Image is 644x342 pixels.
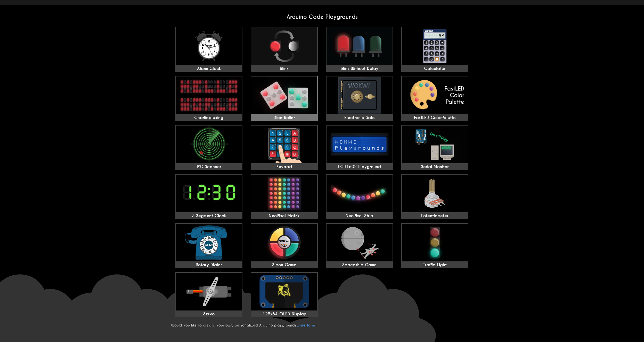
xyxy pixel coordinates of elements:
[251,27,317,65] img: Blink
[251,126,317,163] img: Keypad
[251,164,317,169] div: Keypad
[401,76,468,121] a: FastLED ColorPalette
[251,273,317,310] img: 128x64 OLED Display
[402,164,468,169] div: Serial Monitor
[251,272,318,317] a: 128x64 OLED Display
[176,224,242,261] img: Rotary Dialer
[327,115,393,120] div: Electronic Safe
[402,213,468,219] div: Potentiometer
[176,213,242,219] div: 7 Segment Clock
[251,213,317,219] div: NeoPixel Matrix
[176,262,242,268] div: Rotary Dialer
[401,27,468,72] a: Calculator
[176,312,242,317] div: Servo
[251,224,317,261] img: Simon Game
[175,125,242,170] a: I²C Scanner
[326,223,393,268] a: Spaceship Game
[175,27,242,72] a: Alarm Clock
[251,76,317,114] img: Dice Roller
[401,223,468,268] a: Traffic Light
[175,272,242,317] a: Servo
[326,76,393,121] a: Electronic Safe
[175,174,242,219] a: 7 Segment Clock
[327,164,393,169] div: LCD1602 Playground
[176,27,242,65] img: Alarm Clock
[401,125,468,170] a: Serial Monitor
[402,115,468,120] div: FastLED ColorPalette
[176,273,242,310] img: Servo
[402,66,468,71] div: Calculator
[402,76,468,114] img: FastLED ColorPalette
[176,126,242,163] img: I²C Scanner
[251,312,317,317] div: 128x64 OLED Display
[251,262,317,268] div: Simon Game
[327,126,393,163] img: LCD1602 Playground
[297,323,316,328] a: Write to us!
[326,27,393,72] a: Blink Without Delay
[251,174,318,219] a: NeoPixel Matrix
[326,125,393,170] a: LCD1602 Playground
[251,76,318,121] a: Dice Roller
[327,27,393,65] img: Blink Without Delay
[251,175,317,212] img: NeoPixel Matrix
[175,76,242,121] a: Charlieplexing
[327,66,393,71] div: Blink Without Delay
[176,76,242,114] img: Charlieplexing
[176,164,242,169] div: I²C Scanner
[251,115,317,120] div: Dice Roller
[326,174,393,219] a: NeoPixel Strip
[402,175,468,212] img: Potentiometer
[176,115,242,120] div: Charlieplexing
[176,66,242,71] div: Alarm Clock
[327,175,393,212] img: NeoPixel Strip
[175,223,242,268] a: Rotary Dialer
[402,27,468,65] img: Calculator
[327,224,393,261] img: Spaceship Game
[401,174,468,219] a: Potentiometer
[251,66,317,71] div: Blink
[176,175,242,212] img: 7 Segment Clock
[402,126,468,163] img: Serial Monitor
[251,223,318,268] a: Simon Game
[251,125,318,170] a: Keypad
[171,13,473,20] h2: Arduino Code Playgrounds
[402,262,468,268] div: Traffic Light
[327,213,393,219] div: NeoPixel Strip
[251,27,318,72] a: Blink
[402,224,468,261] img: Traffic Light
[327,262,393,268] div: Spaceship Game
[327,76,393,114] img: Electronic Safe
[171,323,473,328] p: Would you like to create your own, personalized Arduino playground?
